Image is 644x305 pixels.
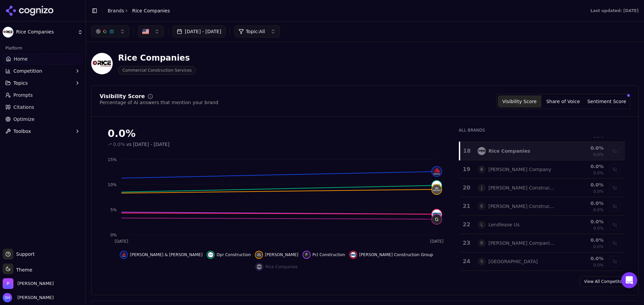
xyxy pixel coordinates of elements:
span: P [304,252,309,257]
div: 0.0% [108,128,445,140]
span: [PERSON_NAME] & [PERSON_NAME] [130,252,202,257]
span: vs [DATE] - [DATE] [126,141,170,148]
div: 19 [462,165,471,173]
span: Pcl Construction [313,252,345,257]
span: 0.0% [593,207,604,213]
span: B [478,165,486,173]
div: Rice Companies [118,53,196,63]
a: Optimize [3,114,83,125]
button: Sentiment Score [585,95,629,107]
div: 0.0 % [560,255,603,262]
div: Open Intercom Messenger [621,272,637,288]
div: Platform [3,43,83,54]
span: 0.0% [593,226,604,231]
span: Perrill [17,281,54,287]
button: Competition [3,66,83,76]
span: L [478,221,486,229]
div: 0.0 % [560,237,603,243]
button: Show kraus-anderson construction data [609,201,620,212]
button: Hide cushman & wakefield data [120,251,202,259]
img: dpr construction [208,252,213,257]
span: J [478,184,486,192]
span: Commercial Construction Services [118,66,196,75]
button: Open user button [3,293,54,302]
button: Show je dunn construction group data [609,182,620,193]
a: Brands [108,8,124,13]
button: Hide dpr construction data [207,251,251,259]
tr: 22LLendlease Us0.0%0.0%Show lendlease us data [460,216,625,234]
img: clark construction group [432,210,441,219]
button: Hide clark construction group data [349,251,433,259]
img: US [142,28,149,35]
button: Show skanska usa building data [609,256,620,267]
div: 21 [462,202,471,210]
div: Visibility Score [100,94,145,99]
div: 0.0 % [560,181,603,188]
a: Citations [3,102,83,112]
div: 24 [462,257,471,265]
img: dpr construction [432,181,441,190]
tr: 18rice companiesRice Companies0.0%0.0%Show rice companies data [460,142,625,160]
img: Rice Companies [3,27,13,37]
tr: 19B[PERSON_NAME] Company0.0%0.0%Show barton malow company data [460,160,625,179]
div: 0.0 % [560,145,603,151]
div: 22 [462,221,471,229]
span: Dpr Construction [217,252,251,257]
div: Lendlease Us [488,221,520,228]
tspan: 15% [108,157,117,162]
tspan: 0% [110,233,117,237]
button: Show barton malow company data [609,164,620,175]
div: 0.0 % [560,163,603,170]
span: Home [14,56,28,62]
img: Perrill [3,278,13,289]
button: Show ryan companies us, inc. data [609,238,620,248]
div: 23 [462,239,471,247]
tr: 24S[GEOGRAPHIC_DATA]0.0%0.0%Show skanska usa building data [460,252,625,271]
span: Topic: All [246,28,265,35]
span: Toolbox [13,128,31,135]
span: G [432,215,441,224]
span: [PERSON_NAME] [265,252,299,257]
div: All Brands [459,128,625,133]
span: Prompts [13,92,33,98]
tspan: 10% [108,182,117,187]
div: 18 [463,147,471,155]
button: Share of Voice [541,95,585,107]
span: Optimize [13,116,35,123]
tspan: 5% [110,208,117,212]
div: 20 [462,184,471,192]
img: Grace Hallen [3,293,12,302]
button: Show rice companies data [609,146,620,156]
div: 0.0 % [560,218,603,225]
img: hensel phelps [256,252,262,257]
div: [GEOGRAPHIC_DATA] [488,258,538,265]
span: 0.0% [593,152,604,157]
button: Open organization switcher [3,278,54,289]
span: Support [13,251,35,257]
button: Visibility Score [498,95,541,107]
img: rice companies [478,147,486,155]
span: 0.0% [593,189,604,194]
span: Topics [13,80,28,86]
a: View All Competitors [580,276,630,287]
span: 0.0% [113,141,125,148]
div: [PERSON_NAME] Company [488,166,551,173]
div: Percentage of AI answers that mention your brand [100,99,218,106]
img: Rice Companies [91,53,113,74]
span: [PERSON_NAME] Construction Group [359,252,433,257]
a: Home [3,54,83,64]
span: Rice Companies [16,29,75,35]
tspan: [DATE] [430,239,444,244]
div: [PERSON_NAME] Construction [488,203,555,210]
button: Hide pcl construction data [303,251,345,259]
tr: 20J[PERSON_NAME] Construction Group0.0%0.0%Show je dunn construction group data [460,179,625,197]
span: 0.0% [593,262,604,268]
span: [PERSON_NAME] [15,295,54,301]
button: Topics [3,78,83,88]
span: 0.0% [593,244,604,249]
img: rice companies [257,264,262,270]
div: [PERSON_NAME] Construction Group [488,184,555,191]
span: Rice Companies [132,7,170,14]
button: [DATE] - [DATE] [172,25,226,37]
button: Toolbox [3,126,83,137]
